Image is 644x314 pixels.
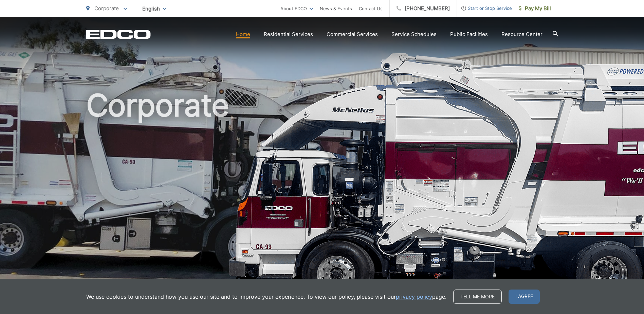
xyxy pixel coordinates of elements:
a: News & Events [320,4,352,13]
a: Public Facilities [450,30,488,38]
a: About EDCO [280,4,313,13]
span: Corporate [94,5,119,12]
a: Resource Center [501,30,542,38]
h1: Corporate [86,88,558,303]
a: Service Schedules [391,30,437,38]
a: Home [236,30,250,38]
a: Commercial Services [327,30,378,38]
span: Pay My Bill [519,4,551,13]
p: We use cookies to understand how you use our site and to improve your experience. To view our pol... [86,293,446,301]
a: Contact Us [359,4,383,13]
a: Residential Services [264,30,313,38]
a: privacy policy [396,293,432,301]
span: I agree [509,290,540,304]
a: EDCD logo. Return to the homepage. [86,30,151,39]
span: English [137,3,171,15]
a: Tell me more [453,290,502,304]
